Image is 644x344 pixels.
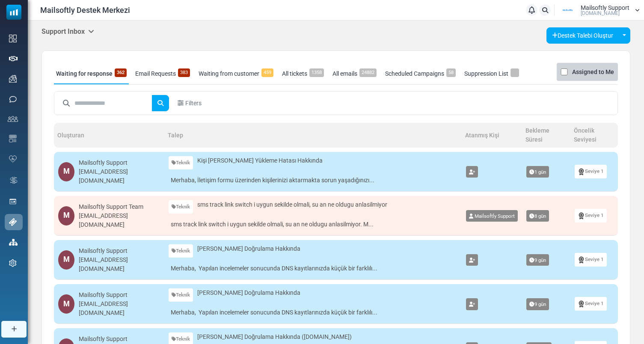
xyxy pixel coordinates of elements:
a: All emails24882 [330,63,379,84]
th: Bekleme Süresi [522,123,570,148]
span: 8 gün [526,210,549,222]
a: Seviye 1 [575,165,607,178]
span: 362 [115,68,127,77]
a: Teknik [169,156,193,169]
a: Email Requests383 [133,63,192,84]
div: Mailsoftly Support [79,291,160,300]
span: 1358 [309,68,324,77]
span: sms track link switch i uygun sekilde olmali, su an ne oldugu anlasilmiyor [197,200,387,209]
div: M [58,294,74,314]
h5: Support Inbox [42,27,94,36]
div: M [58,162,74,181]
img: landing_pages.svg [9,198,17,205]
div: [EMAIL_ADDRESS][DOMAIN_NAME] [79,211,160,229]
a: Seviye 1 [575,297,607,310]
img: email-templates-icon.svg [9,135,17,142]
a: Destek Talebi Oluştur [546,27,619,44]
a: Seviye 1 [575,209,607,222]
span: 58 [446,68,456,77]
div: [EMAIL_ADDRESS][DOMAIN_NAME] [79,167,160,185]
span: [PERSON_NAME] Doğrulama Hakkında [197,244,300,253]
div: M [58,250,74,270]
a: Suppression List [462,63,521,84]
span: 1 gün [526,166,549,178]
span: [DOMAIN_NAME] [581,11,620,16]
th: Öncelik Seviyesi [570,123,618,148]
span: Mailsoftly Support [581,5,629,11]
span: Mailsoftly Support [475,213,515,219]
img: dashboard-icon.svg [9,35,17,42]
a: Teknik [169,288,193,302]
a: Scheduled Campaigns58 [383,63,458,84]
img: campaigns-icon.png [9,75,17,83]
a: All tickets1358 [280,63,326,84]
span: [PERSON_NAME] Doğrulama Hakkında [197,288,300,297]
span: 9 gün [526,298,549,310]
th: Oluşturan [54,123,164,148]
a: Mailsoftly Support [466,210,518,222]
label: Assigned to Me [572,67,614,77]
img: User Logo [557,4,579,17]
span: 459 [261,68,273,77]
a: Waiting for response362 [54,63,129,84]
span: Filters [185,99,202,108]
span: Kişi [PERSON_NAME] Yükleme Hatası Hakkında [197,156,323,165]
a: Teknik [169,244,193,258]
img: settings-icon.svg [9,259,17,267]
a: Merhaba, İletişim formu üzerinden kişilerinizi aktarmakta sorun yaşadığınızı... [169,174,457,187]
div: [EMAIL_ADDRESS][DOMAIN_NAME] [79,255,160,273]
th: Talep [164,123,462,148]
a: Seviye 1 [575,253,607,266]
a: Merhaba, Yapılan incelemeler sonucunda DNS kayıtlarınızda küçük bir farklılı... [169,262,457,275]
th: Atanmış Kişi [462,123,522,148]
a: Merhaba, Yapılan incelemeler sonucunda DNS kayıtlarınızda küçük bir farklılı... [169,306,457,319]
a: Waiting from customer459 [196,63,276,84]
div: [EMAIL_ADDRESS][DOMAIN_NAME] [79,300,160,317]
div: Mailsoftly Support [79,158,160,167]
div: M [58,206,74,225]
img: support-icon-active.svg [9,218,17,226]
a: User Logo Mailsoftly Support [DOMAIN_NAME] [557,4,640,17]
span: Mailsoftly Destek Merkezi [40,4,130,16]
div: Mailsoftly Support Team [79,202,160,211]
img: workflow.svg [9,175,18,185]
img: mailsoftly_icon_blue_white.svg [6,5,21,20]
img: sms-icon.png [9,95,17,103]
div: Mailsoftly Support [79,246,160,255]
img: domain-health-icon.svg [9,155,17,162]
div: Mailsoftly Support [79,335,160,344]
span: 383 [178,68,190,77]
a: Teknik [169,200,193,214]
span: [PERSON_NAME] Doğrulama Hakkında ([DOMAIN_NAME]) [197,332,352,341]
a: sms track link switch i uygun sekilde olmali, su an ne oldugu anlasilmiyor. M... [169,218,457,231]
img: contacts-icon.svg [8,116,18,122]
span: 9 gün [526,254,549,266]
span: 24882 [359,68,377,77]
